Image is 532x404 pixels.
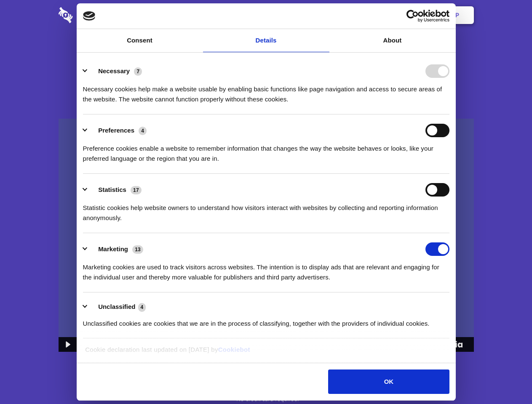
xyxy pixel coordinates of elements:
a: About [329,29,456,52]
span: 4 [138,303,146,311]
div: Cookie declaration last updated on [DATE] by [79,345,453,361]
a: Login [382,2,419,28]
span: 13 [132,245,143,254]
label: Necessary [98,67,130,74]
span: 4 [139,127,147,135]
a: Usercentrics Cookiebot - opens in a new window [376,10,449,22]
div: Statistic cookies help website owners to understand how visitors interact with websites by collec... [83,197,449,223]
h4: Auto-redaction of sensitive data, encrypted data sharing and self-destructing private chats. Shar... [59,77,474,104]
img: logo-wordmark-white-trans-d4663122ce5f474addd5e946df7df03e33cb6a1c49d2221995e7729f52c070b2.svg [59,7,131,23]
img: Sharesecret [59,119,474,352]
a: Cookiebot [218,346,250,353]
button: Statistics (17) [83,183,147,197]
div: Marketing cookies are used to track visitors across websites. The intention is to display ads tha... [83,256,449,282]
iframe: Drift Widget Chat Controller [490,362,522,394]
a: Pricing [247,2,284,28]
img: logo [83,11,96,21]
button: Unclassified (4) [83,302,151,312]
div: Preference cookies enable a website to remember information that changes the way the website beha... [83,137,449,164]
button: OK [328,369,449,394]
a: Contact [342,2,380,28]
div: Necessary cookies help make a website usable by enabling basic functions like page navigation and... [83,78,449,104]
button: Preferences (4) [83,124,152,137]
span: 7 [134,67,142,76]
div: Unclassified cookies are cookies that we are in the process of classifying, together with the pro... [83,312,449,329]
h1: Eliminate Slack Data Loss. [59,38,474,68]
button: Marketing (13) [83,242,149,256]
label: Preferences [98,127,134,134]
span: 17 [131,186,142,194]
label: Marketing [98,245,128,252]
button: Necessary (7) [83,64,147,78]
a: Consent [77,29,203,52]
button: Play Video [59,337,76,352]
label: Statistics [98,186,126,193]
a: Details [203,29,329,52]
